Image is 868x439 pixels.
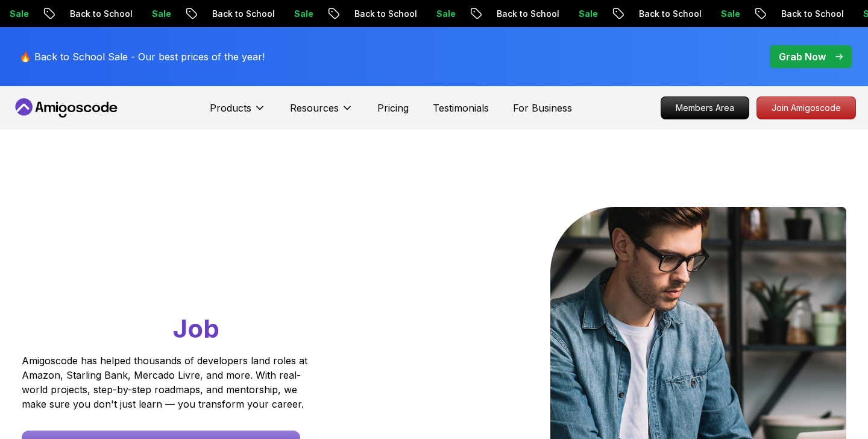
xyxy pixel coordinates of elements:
[511,8,593,20] p: Back to School
[227,8,309,20] p: Back to School
[24,8,63,20] p: Sale
[22,207,354,346] h1: Go From Learning to Hired: Master Java, Spring Boot & Cloud Skills That Get You the
[377,101,409,115] a: Pricing
[756,96,856,119] a: Join Amigoscode
[779,49,826,64] p: Grab Now
[210,101,266,125] button: Products
[173,313,219,344] span: Job
[661,96,749,119] a: Members Area
[166,8,205,20] p: Sale
[84,8,166,20] p: Back to School
[757,97,855,119] p: Join Amigoscode
[369,8,451,20] p: Back to School
[19,49,265,64] p: 🔥 Back to School Sale - Our best prices of the year!
[661,97,749,119] p: Members Area
[290,101,353,125] button: Resources
[451,8,489,20] p: Sale
[735,8,774,20] p: Sale
[653,8,735,20] p: Back to School
[593,8,632,20] p: Sale
[513,101,572,115] a: For Business
[433,101,489,115] a: Testimonials
[309,8,347,20] p: Sale
[210,101,251,115] p: Products
[22,353,311,411] p: Amigoscode has helped thousands of developers land roles at Amazon, Starling Bank, Mercado Livre,...
[290,101,339,115] p: Resources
